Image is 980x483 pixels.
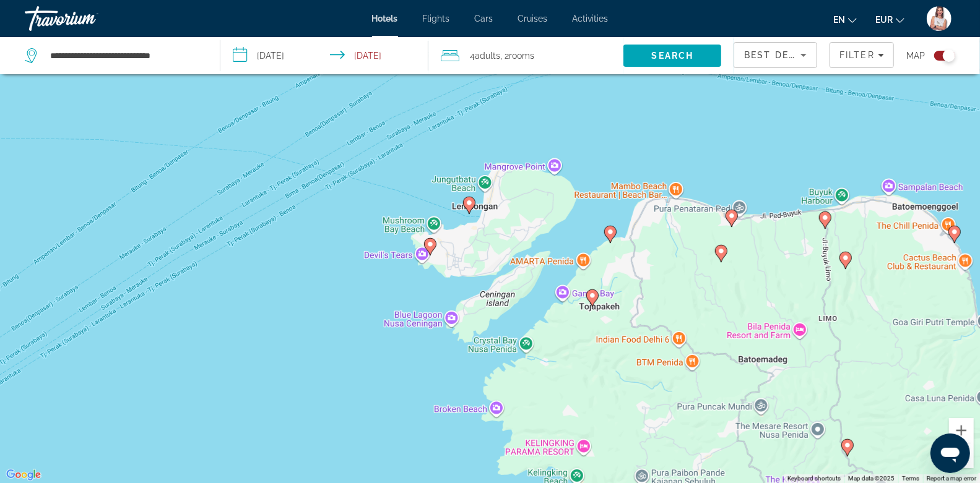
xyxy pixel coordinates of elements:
[501,47,535,64] span: , 2
[475,51,501,61] span: Adults
[906,47,925,64] span: Map
[833,11,857,28] button: Change language
[925,50,955,61] button: Toggle map
[875,15,893,25] span: EUR
[744,48,807,62] mat-select: Sort by
[220,37,428,74] button: Select check in and out date
[930,434,970,473] iframe: Button to launch messaging window
[787,474,841,483] button: Keyboard shortcuts
[49,46,201,65] input: Search hotel destination
[470,47,501,64] span: 4
[510,51,535,61] span: rooms
[830,42,894,68] button: Filters
[839,50,875,60] span: Filter
[3,467,44,483] img: Google
[25,2,149,35] a: Travorium
[518,14,548,24] a: Cruises
[623,45,721,67] button: Search
[927,6,952,31] img: User image
[875,11,904,28] button: Change currency
[573,14,609,24] a: Activities
[949,418,974,443] button: Zoom in
[423,14,450,24] a: Flights
[927,475,976,482] a: Report a map error
[475,14,493,24] a: Cars
[428,37,624,74] button: Travelers: 4 adults, 0 children
[902,475,919,482] a: Terms (opens in new tab)
[923,6,955,32] button: User Menu
[744,50,809,60] span: Best Deals
[833,15,845,25] span: en
[652,51,694,61] span: Search
[3,467,44,483] a: Open this area in Google Maps (opens a new window)
[848,475,895,482] span: Map data ©2025
[372,14,398,24] a: Hotels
